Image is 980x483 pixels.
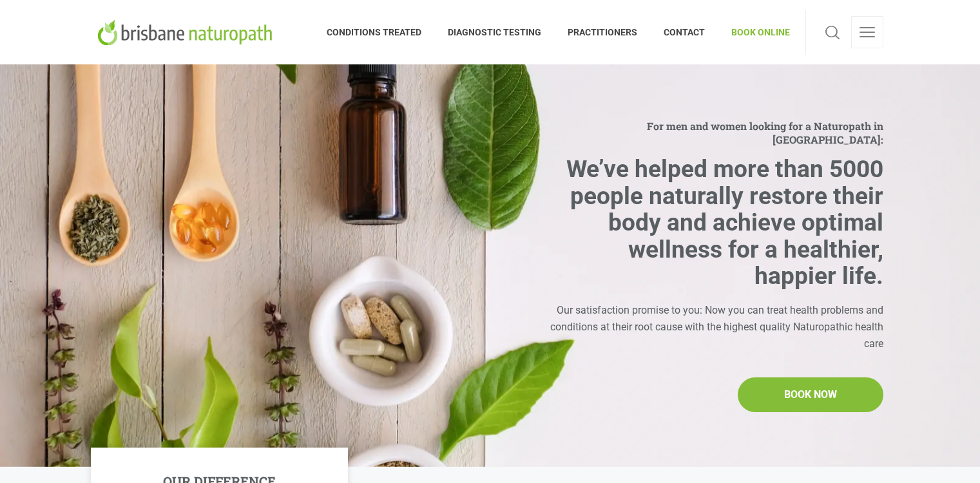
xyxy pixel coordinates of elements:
[718,22,790,43] span: BOOK ONLINE
[651,10,718,55] a: CONTACT
[555,22,651,43] span: PRACTITIONERS
[544,302,883,352] div: Our satisfaction promise to you: Now you can treat health problems and conditions at their root c...
[555,10,651,55] a: PRACTITIONERS
[435,10,555,55] a: DIAGNOSTIC TESTING
[97,19,277,45] img: Brisbane Naturopath
[738,377,883,412] a: BOOK NOW
[821,16,843,48] a: Search
[784,386,837,403] span: BOOK NOW
[327,22,435,43] span: CONDITIONS TREATED
[651,22,718,43] span: CONTACT
[435,22,555,43] span: DIAGNOSTIC TESTING
[327,10,435,55] a: CONDITIONS TREATED
[718,10,790,55] a: BOOK ONLINE
[544,156,883,289] h2: We’ve helped more than 5000 people naturally restore their body and achieve optimal wellness for ...
[97,10,277,55] a: Brisbane Naturopath
[544,119,883,146] span: For men and women looking for a Naturopath in [GEOGRAPHIC_DATA]:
